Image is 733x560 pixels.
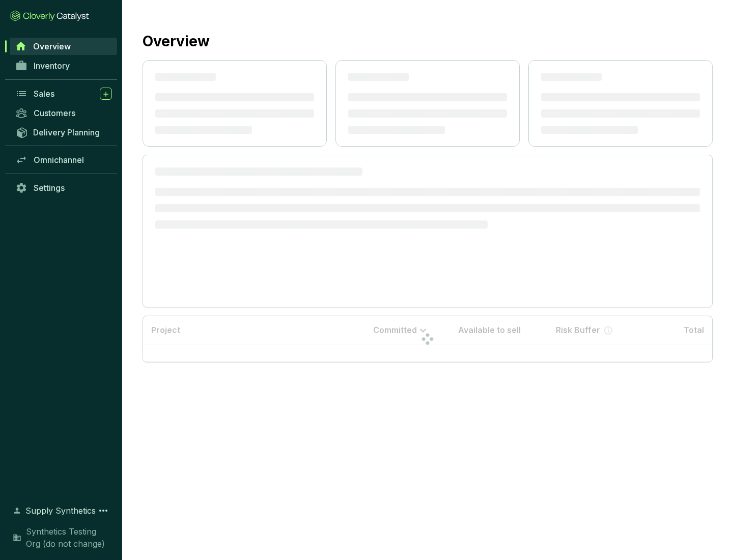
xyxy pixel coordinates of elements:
span: Customers [34,108,75,118]
span: Sales [34,89,54,99]
span: Synthetics Testing Org (do not change) [26,525,112,550]
a: Overview [10,38,117,55]
a: Omnichannel [10,151,117,169]
a: Sales [10,85,117,102]
span: Omnichannel [34,155,84,165]
span: Inventory [34,61,70,71]
a: Delivery Planning [10,124,117,141]
span: Supply Synthetics [25,505,96,517]
a: Settings [10,179,117,197]
h2: Overview [143,31,210,52]
a: Customers [10,104,117,122]
span: Overview [33,41,71,51]
span: Settings [34,183,65,193]
a: Inventory [10,57,117,74]
span: Delivery Planning [33,127,100,137]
